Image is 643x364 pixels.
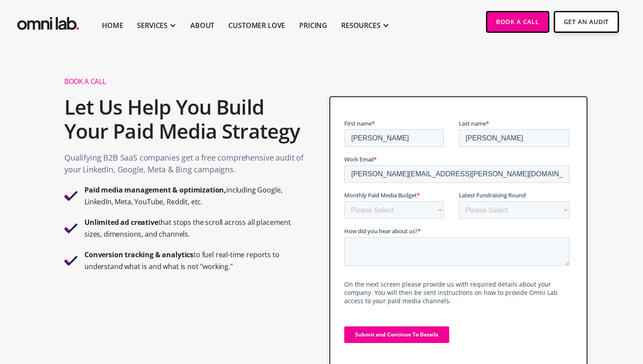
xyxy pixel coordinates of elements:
p: Qualifying B2B SaaS companies get a free comprehensive audit of your LinkedIn, Google, Meta & Bin... [64,152,305,180]
a: About [190,20,214,31]
strong: Unlimited ad creative [84,217,158,227]
a: Book a Call [486,11,549,33]
strong: Paid media management & optimization, [84,185,226,195]
a: home [15,11,81,32]
div: SERVICES [137,20,168,31]
div: RESOURCES [341,20,381,31]
strong: Conversion tracking & analytics [84,250,193,259]
a: Get An Audit [554,11,619,33]
strong: that stops the scroll across all placement sizes, dimensions, and channels. [84,217,291,239]
img: Omni Lab: B2B SaaS Demand Generation Agency [15,11,81,32]
iframe: Form 0 [344,119,573,358]
a: Pricing [299,20,327,31]
iframe: Chat Widget [486,262,643,364]
h1: Book A Call [64,77,305,86]
a: Home [102,20,123,31]
a: Customer Love [228,20,285,31]
h2: Let Us Help You Build Your Paid Media Strategy [64,91,305,147]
